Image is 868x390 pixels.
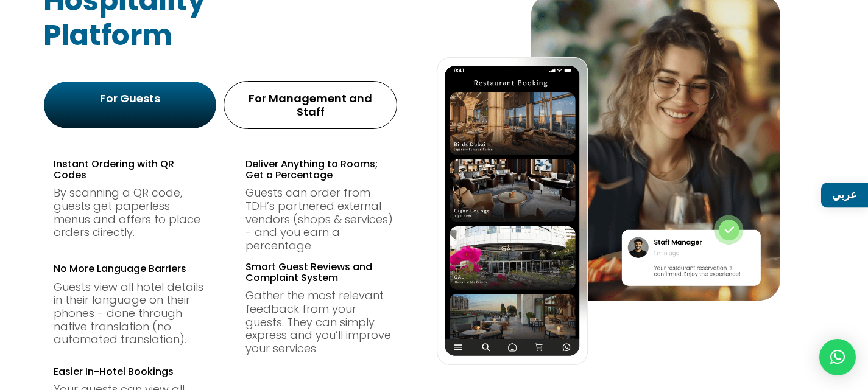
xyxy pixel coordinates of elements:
[245,157,378,182] span: Deliver Anything to Rooms; Get a Percentage
[55,92,205,105] div: For Guests
[235,92,386,118] div: For Management and Staff
[54,186,205,239] p: By scanning a QR code, guests get paperless menus and offers to place orders directly.
[54,262,186,276] span: No More Language Barriers
[54,364,174,378] span: Easier In-Hotel Bookings
[54,157,174,182] span: Instant Ordering with QR Codes
[245,186,397,252] p: Guests can order from TDH’s partnered external vendors (shops & services) - and you earn a percen...
[54,280,205,346] p: Guests view all hotel details in their language on their phones - done through native translation...
[821,183,868,207] a: عربي
[245,260,372,285] span: Smart Guest Reviews and Complaint System
[245,289,397,355] div: Gather the most relevant feedback from your guests. They can simply express and you’ll improve yo...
